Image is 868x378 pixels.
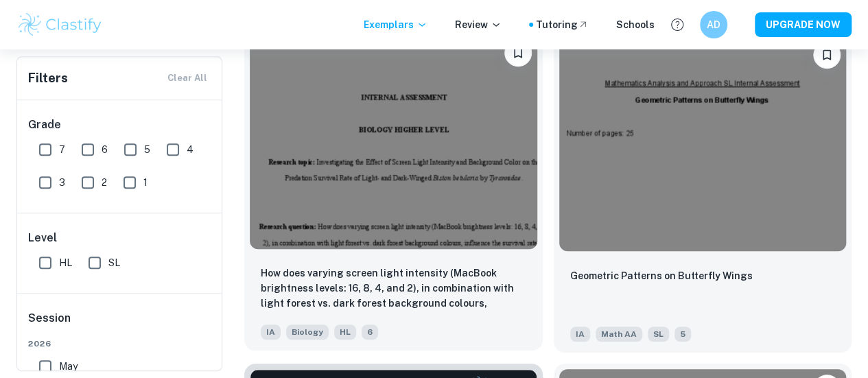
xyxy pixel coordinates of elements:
[675,327,691,342] span: 5
[334,324,356,340] span: HL
[16,11,104,38] img: Clastify logo
[59,142,65,157] span: 7
[596,327,642,342] span: Math AA
[59,175,65,190] span: 3
[102,142,108,157] span: 6
[143,175,148,190] span: 1
[536,17,589,32] a: Tutoring
[755,12,852,37] button: UPGRADE NOW
[813,41,841,69] button: Bookmark
[28,310,212,338] h6: Session
[28,230,212,246] h6: Level
[570,268,753,283] p: Geometric Patterns on Butterfly Wings
[286,324,329,340] span: Biology
[28,117,212,133] h6: Grade
[102,175,107,190] span: 2
[706,17,722,32] h6: AD
[455,17,502,32] p: Review
[570,327,590,342] span: IA
[364,17,427,32] p: Exemplars
[700,11,727,38] button: AD
[362,324,378,340] span: 6
[666,13,689,36] button: Help and Feedback
[59,255,72,270] span: HL
[559,36,847,251] img: Math AA IA example thumbnail: Geometric Patterns on Butterfly Wings
[261,324,281,340] span: IA
[108,255,120,270] span: SL
[504,39,532,67] button: Bookmark
[28,69,68,88] h6: Filters
[261,265,526,312] p: How does varying screen light intensity (MacBook brightness levels: 16, 8, 4, and 2), in combinat...
[250,34,537,249] img: Biology IA example thumbnail: How does varying screen light intensity
[144,142,150,157] span: 5
[616,17,655,32] a: Schools
[59,359,78,374] span: May
[187,142,193,157] span: 4
[648,327,669,342] span: SL
[28,338,212,350] span: 2026
[554,30,852,353] a: BookmarkGeometric Patterns on Butterfly WingsIAMath AASL5
[244,30,543,353] a: BookmarkHow does varying screen light intensity (MacBook brightness levels: 16, 8, 4, and 2), in ...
